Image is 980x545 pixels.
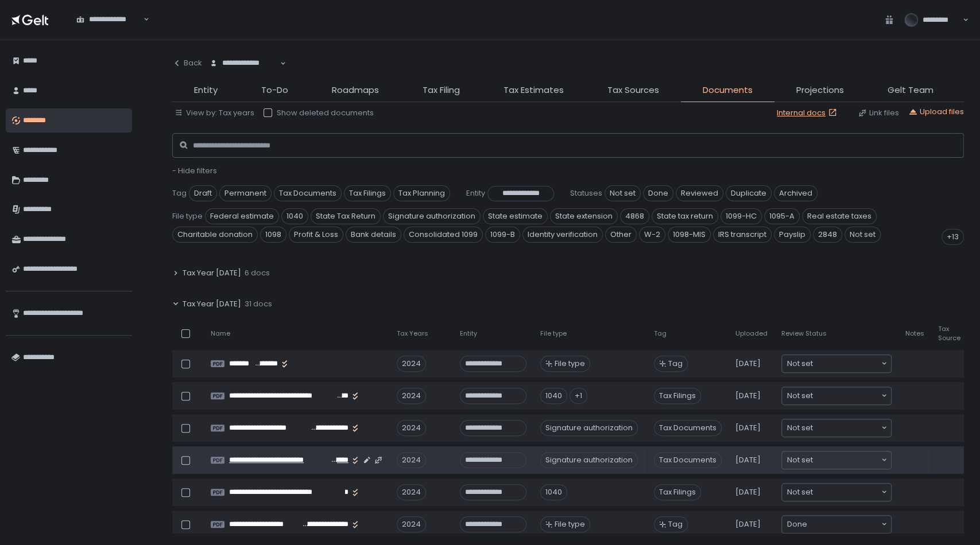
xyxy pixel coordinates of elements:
[908,107,964,117] button: Upload files
[858,108,899,118] button: Link files
[485,227,520,243] span: 1099-B
[787,422,813,434] span: Not set
[194,84,218,97] span: Entity
[668,359,683,369] span: Tag
[813,227,842,243] span: 2848
[654,329,667,338] span: Tag
[172,227,258,243] span: Charitable donation
[175,108,254,118] button: View by: Tax years
[183,299,241,309] span: Tax Year [DATE]
[605,227,637,243] span: Other
[260,227,286,243] span: 1098
[813,454,880,466] input: Search for option
[397,452,426,468] div: 2024
[397,420,426,436] div: 2024
[782,484,891,501] div: Search for option
[550,208,618,224] span: State extension
[404,227,483,243] span: Consolidated 1099
[787,390,813,402] span: Not set
[393,185,450,201] span: Tax Planning
[774,227,811,243] span: Payslip
[219,185,272,201] span: Permanent
[942,229,964,245] div: +13
[540,388,567,404] div: 1040
[807,519,880,530] input: Search for option
[172,58,202,68] div: Back
[782,516,891,533] div: Search for option
[172,165,217,176] span: - Hide filters
[570,388,587,404] div: +1
[183,268,241,278] span: Tax Year [DATE]
[397,388,426,404] div: 2024
[281,208,308,224] span: 1040
[668,227,711,243] span: 1098-MIS
[735,519,761,530] span: [DATE]
[676,185,723,201] span: Reviewed
[189,185,217,201] span: Draft
[787,358,813,369] span: Not set
[522,227,603,243] span: Identity verification
[782,355,891,372] div: Search for option
[735,487,761,497] span: [DATE]
[397,356,426,372] div: 2024
[466,188,485,198] span: Entity
[735,329,768,338] span: Uploaded
[735,455,761,465] span: [DATE]
[211,329,230,338] span: Name
[483,208,548,224] span: State estimate
[787,454,813,466] span: Not set
[735,359,761,369] span: [DATE]
[605,185,641,201] span: Not set
[555,519,585,530] span: File type
[555,359,585,369] span: File type
[735,423,761,433] span: [DATE]
[654,420,722,436] span: Tax Documents
[845,227,881,243] span: Not set
[423,84,460,97] span: Tax Filing
[397,516,426,532] div: 2024
[383,208,481,224] span: Signature authorization
[172,188,187,198] span: Tag
[781,329,827,338] span: Review Status
[540,329,567,338] span: File type
[620,208,649,224] span: 4868
[460,329,477,338] span: Entity
[813,358,880,369] input: Search for option
[274,185,342,201] span: Tax Documents
[205,208,279,224] span: Federal estimate
[787,519,807,530] span: Done
[172,166,217,176] button: - Hide filters
[938,325,960,342] span: Tax Source
[721,208,762,224] span: 1099-HC
[777,108,839,118] a: Internal docs
[289,227,343,243] span: Profit & Loss
[813,422,880,434] input: Search for option
[782,451,891,469] div: Search for option
[540,452,638,468] div: Signature authorization
[245,299,272,309] span: 31 docs
[774,185,818,201] span: Archived
[888,84,933,97] span: Gelt Team
[346,227,401,243] span: Bank details
[639,227,665,243] span: W-2
[782,387,891,404] div: Search for option
[245,268,270,278] span: 6 docs
[607,84,659,97] span: Tax Sources
[202,52,286,75] div: Search for option
[397,484,426,500] div: 2024
[764,208,800,224] span: 1095-A
[668,519,683,530] span: Tag
[703,84,753,97] span: Documents
[311,208,381,224] span: State Tax Return
[643,185,673,201] span: Done
[654,452,722,468] span: Tax Documents
[261,84,288,97] span: To-Do
[735,391,761,401] span: [DATE]
[344,185,391,201] span: Tax Filings
[540,484,567,500] div: 1040
[905,329,924,338] span: Notes
[802,208,877,224] span: Real estate taxes
[540,420,638,436] div: Signature authorization
[172,211,203,221] span: File type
